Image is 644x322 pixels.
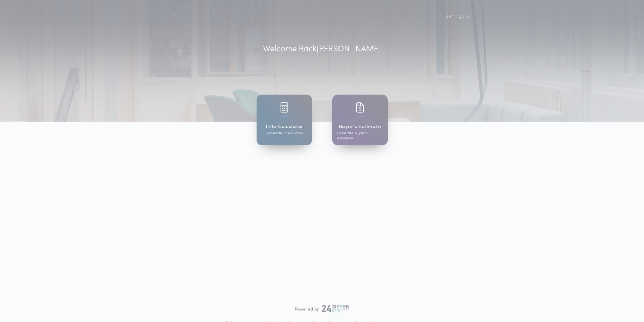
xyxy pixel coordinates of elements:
[339,123,381,131] h1: Buyer's Estimate
[266,131,303,136] p: Generate title quotes
[265,123,303,131] h1: Title Calculator
[356,102,364,113] img: card icon
[263,43,381,55] p: Welcome Back [PERSON_NAME]
[337,131,383,141] p: Generate buyer's estimates
[322,304,350,313] img: logo
[295,304,350,313] div: Powered by
[441,11,473,23] button: Settings
[280,102,288,113] img: card icon
[257,95,312,145] a: card iconTitle CalculatorGenerate title quotes
[332,95,388,145] a: card iconBuyer's EstimateGenerate buyer's estimates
